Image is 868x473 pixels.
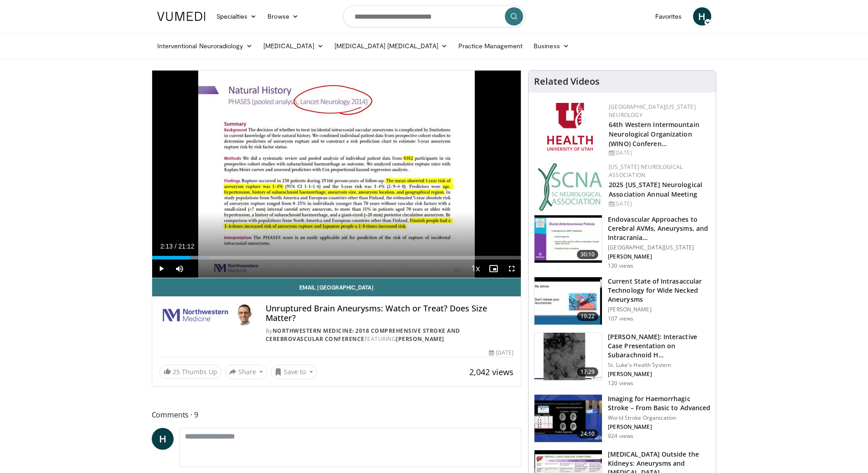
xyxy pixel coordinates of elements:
[608,371,710,378] p: [PERSON_NAME]
[329,37,453,55] a: [MEDICAL_DATA] [MEDICAL_DATA]
[225,365,267,379] button: Share
[503,259,521,278] button: Fullscreen
[152,256,521,259] div: Progress Bar
[608,306,710,313] p: [PERSON_NAME]
[534,332,710,387] a: 17:29 [PERSON_NAME]: Interactive Case Presentation on Subarachnoid H… St. Luke's Health System [P...
[396,335,444,343] a: [PERSON_NAME]
[608,423,710,431] p: [PERSON_NAME]
[534,76,600,87] h4: Related Videos
[266,327,460,343] a: Northwestern Medicine: 2018 Comprehensive Stroke and Cerebrovascular Conference
[608,244,710,251] p: [GEOGRAPHIC_DATA][US_STATE]
[609,103,696,119] a: [GEOGRAPHIC_DATA][US_STATE] Neurology
[609,163,683,179] a: [US_STATE] Neurological Association
[608,332,710,360] h3: [PERSON_NAME]: Interactive Case Presentation on Subarachnoid H…
[577,429,599,438] span: 24:10
[693,7,711,25] a: H
[159,365,221,379] a: 25 Thumbs Up
[534,395,602,442] img: ccd18dbe-6eaa-47ad-b235-ca6324731453.150x105_q85_crop-smart_upscale.jpg
[484,259,503,278] button: Enable picture-in-picture mode
[528,37,575,55] a: Business
[608,315,633,322] p: 107 views
[608,361,710,369] p: St. Luke's Health System
[469,366,514,377] span: 2,042 views
[266,304,514,323] h4: Unruptured Brain Aneurysms: Watch or Treat? Does Size Matter?
[453,37,528,55] a: Practice Management
[258,37,329,55] a: [MEDICAL_DATA]
[152,259,170,278] button: Play
[466,259,484,278] button: Playback Rate
[233,304,255,326] img: Avatar
[577,367,599,376] span: 17:29
[609,180,702,198] a: 2025 [US_STATE] Neurological Association Annual Meeting
[577,312,599,321] span: 19:22
[608,262,633,270] p: 130 views
[152,409,522,421] span: Comments 9
[577,250,599,259] span: 30:10
[608,432,633,440] p: 924 views
[152,37,258,55] a: Interventional Neuroradiology
[534,277,602,325] img: 04fdaa02-fe99-41e3-b4bc-5d069d280c75.150x105_q85_crop-smart_upscale.jpg
[173,367,180,376] span: 25
[608,380,633,387] p: 120 views
[160,243,173,250] span: 2:13
[608,277,710,304] h3: Current State of Intrasaccular Technology for Wide Necked Aneurysms
[650,7,688,25] a: Favorites
[608,414,710,422] p: World Stroke Organization
[152,428,174,450] a: H
[271,365,317,379] button: Save to
[538,163,602,211] img: b123db18-9392-45ae-ad1d-42c3758a27aa.jpg.150x105_q85_autocrop_double_scale_upscale_version-0.2.jpg
[534,215,602,263] img: 6167d7e7-641b-44fc-89de-ec99ed7447bb.150x105_q85_crop-smart_upscale.jpg
[175,243,177,250] span: /
[608,253,710,260] p: [PERSON_NAME]
[266,327,514,343] div: By FEATURING
[609,120,699,148] a: 64th Western Intermountain Neurological Organization (WINO) Conferen…
[159,304,229,326] img: Northwestern Medicine: 2018 Comprehensive Stroke and Cerebrovascular Conference
[211,7,262,25] a: Specialties
[608,394,710,412] h3: Imaging for Haemorrhagic Stroke – From Basic to Advanced
[157,12,205,21] img: VuMedi Logo
[534,277,710,325] a: 19:22 Current State of Intrasaccular Technology for Wide Necked Aneurysms [PERSON_NAME] 107 views
[609,149,709,157] div: [DATE]
[262,7,304,25] a: Browse
[608,215,710,242] h3: Endovascular Approaches to Cerebral AVMs, Aneurysms, and Intracrania…
[534,333,602,380] img: 5ece53c9-d30b-4b06-914f-19985e936052.150x105_q85_crop-smart_upscale.jpg
[534,394,710,442] a: 24:10 Imaging for Haemorrhagic Stroke – From Basic to Advanced World Stroke Organization [PERSON_...
[170,259,189,278] button: Mute
[547,103,593,151] img: f6362829-b0a3-407d-a044-59546adfd345.png.150x105_q85_autocrop_double_scale_upscale_version-0.2.png
[178,243,194,250] span: 21:12
[609,200,709,208] div: [DATE]
[152,71,521,278] video-js: Video Player
[534,215,710,270] a: 30:10 Endovascular Approaches to Cerebral AVMs, Aneurysms, and Intracrania… [GEOGRAPHIC_DATA][US_...
[489,349,514,357] div: [DATE]
[152,278,521,296] a: Email [GEOGRAPHIC_DATA]
[343,5,525,27] input: Search topics, interventions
